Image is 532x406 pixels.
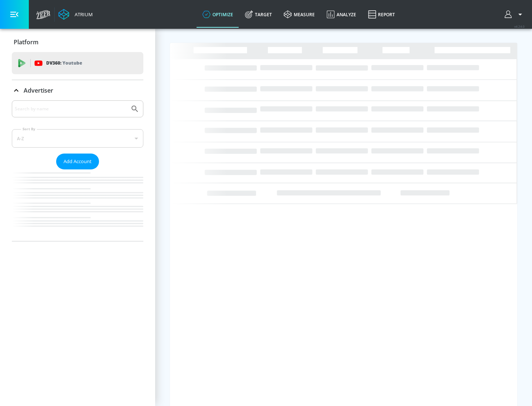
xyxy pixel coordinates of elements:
span: Add Account [64,157,92,166]
p: Youtube [62,59,82,67]
div: Atrium [72,11,93,18]
a: optimize [197,1,239,28]
label: Sort By [21,127,37,131]
input: Search by name [15,104,127,114]
div: DV360: Youtube [12,52,143,74]
div: Platform [12,32,143,52]
a: Atrium [58,9,93,20]
div: Advertiser [12,100,143,241]
p: Platform [14,38,38,46]
p: Advertiser [24,86,53,94]
a: measure [278,1,321,28]
button: Add Account [56,154,99,169]
p: DV360: [46,59,82,67]
div: Advertiser [12,80,143,101]
a: Analyze [321,1,362,28]
div: A-Z [12,129,143,148]
a: Report [362,1,401,28]
span: v 4.24.0 [514,24,525,28]
nav: list of Advertiser [12,169,143,241]
a: Target [239,1,278,28]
